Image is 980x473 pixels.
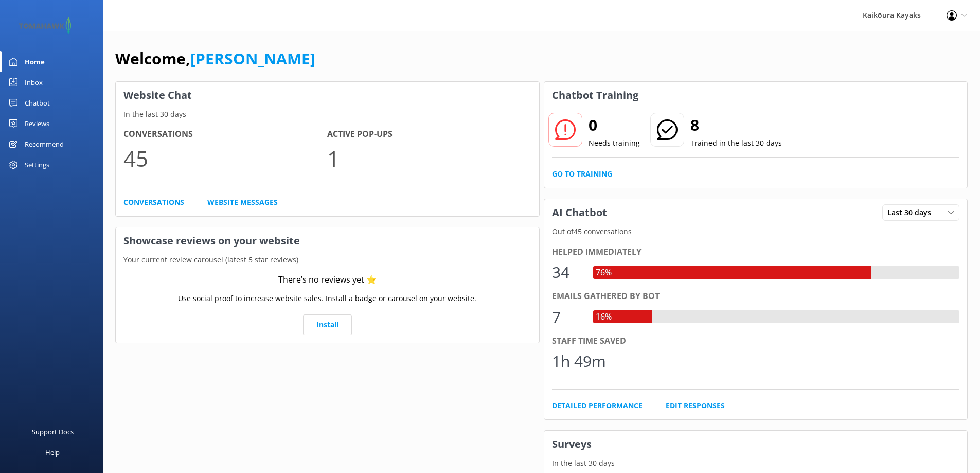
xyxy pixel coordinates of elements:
[593,266,614,279] div: 76%
[327,128,531,141] h4: Active Pop-ups
[178,293,476,304] p: Use social proof to increase website sales. Install a badge or carousel on your website.
[278,273,377,287] div: There’s no reviews yet ⭐
[552,335,960,348] div: Staff time saved
[123,141,327,176] p: 45
[552,260,583,285] div: 34
[690,113,782,137] h2: 8
[116,109,539,120] p: In the last 30 days
[593,310,614,324] div: 16%
[552,349,606,374] div: 1h 49m
[589,113,640,137] h2: 0
[552,305,583,329] div: 7
[15,17,75,34] img: 2-1647550015.png
[544,431,968,458] h3: Surveys
[552,400,643,411] a: Detailed Performance
[589,137,640,149] p: Needs training
[666,400,725,411] a: Edit Responses
[207,197,278,208] a: Website Messages
[25,93,50,113] div: Chatbot
[45,442,60,463] div: Help
[544,458,968,469] p: In the last 30 days
[552,246,960,259] div: Helped immediately
[25,51,45,72] div: Home
[32,422,74,442] div: Support Docs
[116,82,539,109] h3: Website Chat
[690,137,782,149] p: Trained in the last 30 days
[327,141,531,176] p: 1
[303,314,352,335] a: Install
[552,290,960,303] div: Emails gathered by bot
[544,82,646,109] h3: Chatbot Training
[25,134,64,154] div: Recommend
[190,48,315,69] a: [PERSON_NAME]
[544,226,968,237] p: Out of 45 conversations
[116,227,539,254] h3: Showcase reviews on your website
[552,168,612,180] a: Go to Training
[123,128,327,141] h4: Conversations
[544,199,615,226] h3: AI Chatbot
[887,207,937,218] span: Last 30 days
[123,197,184,208] a: Conversations
[25,113,49,134] div: Reviews
[25,154,49,175] div: Settings
[25,72,43,93] div: Inbox
[115,46,315,71] h1: Welcome,
[116,254,539,266] p: Your current review carousel (latest 5 star reviews)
